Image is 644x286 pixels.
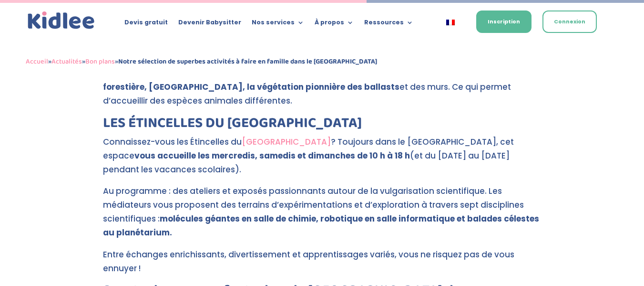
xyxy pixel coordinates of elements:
[26,10,97,32] a: Kidlee Logo
[103,248,542,284] p: Entre échanges enrichissants, divertissement et apprentissages variés, vous ne risquez pas de vou...
[542,11,597,33] a: Connexion
[26,56,48,67] a: Accueil
[103,213,539,238] strong: molécules géantes en salle de chimie, robotique en salle informatique et balades célestes au plan...
[242,136,331,148] a: [GEOGRAPHIC_DATA]
[364,19,413,30] a: Ressources
[134,150,410,161] strong: vous accueille les mercredis, samedis et dimanches de 10 h à 18 h
[103,184,542,248] p: Au programme : des ateliers et exposés passionnants autour de la vulgarisation scientifique. Les ...
[26,10,97,32] img: logo_kidlee_bleu
[26,56,377,67] span: » » »
[103,53,542,116] p: La est . Elle abrite, en effet, un habitat naturel très varié : et des murs. Ce qui permet d’accu...
[51,56,82,67] a: Actualités
[476,11,532,33] a: Inscription
[118,56,377,67] strong: Notre sélection de superbes activités à faire en famille dans le [GEOGRAPHIC_DATA]
[315,19,354,30] a: À propos
[103,67,511,93] strong: le boisement, la friche, la lisière forestière, [GEOGRAPHIC_DATA], la végétation pionnière des ba...
[124,19,168,30] a: Devis gratuit
[85,56,115,67] a: Bon plans
[178,19,241,30] a: Devenir Babysitter
[252,19,304,30] a: Nos services
[103,116,542,135] h2: LES ÉTINCELLES DU [GEOGRAPHIC_DATA]
[446,20,455,25] img: Français
[103,135,542,185] p: Connaissez-vous les Étincelles du ? Toujours dans le [GEOGRAPHIC_DATA], cet espace (et du [DATE] ...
